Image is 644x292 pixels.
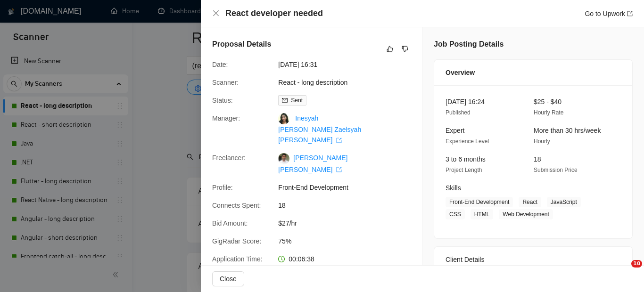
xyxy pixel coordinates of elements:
h5: Job Posting Details [434,39,504,50]
button: Close [212,9,220,17]
span: Freelancer: [212,154,246,162]
span: like [387,45,393,53]
span: 18 [534,155,541,163]
span: export [336,138,342,143]
span: Sent [291,97,303,104]
span: React [519,197,541,207]
span: Published [446,109,471,116]
iframe: Intercom live chat [612,260,635,283]
span: React - long description [278,77,420,88]
span: [DATE] 16:31 [278,59,420,70]
img: c1HsuQzvyxBD-X78eLSispIpkFnDXmlzkzU5PGw3FTSvJHaD55jmOEEBAvA7Gsy_Nq [278,153,289,164]
div: Client Details [446,247,621,272]
a: [PERSON_NAME] [PERSON_NAME] export [278,154,347,173]
span: Submission Price [534,167,578,173]
span: Manager: [212,114,240,122]
span: CSS [446,209,465,219]
span: Hourly [534,138,550,145]
span: JavaScript [547,197,581,207]
span: 3 to 6 months [446,155,486,163]
button: dislike [399,43,411,55]
span: $27/hr [278,218,420,228]
span: Status: [212,97,233,104]
span: $25 - $40 [534,98,561,105]
button: like [384,43,396,55]
span: HTML [471,209,494,219]
span: Skills [446,184,461,192]
span: Connects Spent: [212,202,261,209]
span: export [627,11,633,16]
span: dislike [402,45,408,53]
span: Application Time: [212,255,263,263]
span: Profile: [212,184,233,191]
h5: Proposal Details [212,39,271,50]
button: Close [212,271,244,286]
span: Date: [212,61,228,68]
span: More than 30 hrs/week [534,127,601,134]
span: GigRadar Score: [212,237,261,245]
span: Overview [446,67,475,78]
span: Front-End Development [446,197,513,207]
a: Go to Upworkexport [585,10,633,17]
span: close [212,9,220,17]
span: export [336,167,342,172]
span: Hourly Rate [534,109,563,116]
span: mail [282,97,288,103]
a: Inesyah [PERSON_NAME] Zaelsyah [PERSON_NAME] export [278,114,361,144]
span: Web Development [499,209,553,219]
span: 00:06:38 [289,255,314,263]
span: clock-circle [278,256,285,262]
span: Bid Amount: [212,219,248,227]
span: 18 [278,200,420,211]
span: 75% [278,236,420,246]
span: Scanner: [212,79,239,86]
span: Close [220,274,237,284]
span: Project Length [446,167,482,173]
span: Expert [446,127,464,134]
span: 10 [631,260,642,268]
span: Experience Level [446,138,489,145]
span: Front-End Development [278,182,420,193]
h4: React developer needed [225,8,323,19]
span: [DATE] 16:24 [446,98,485,105]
